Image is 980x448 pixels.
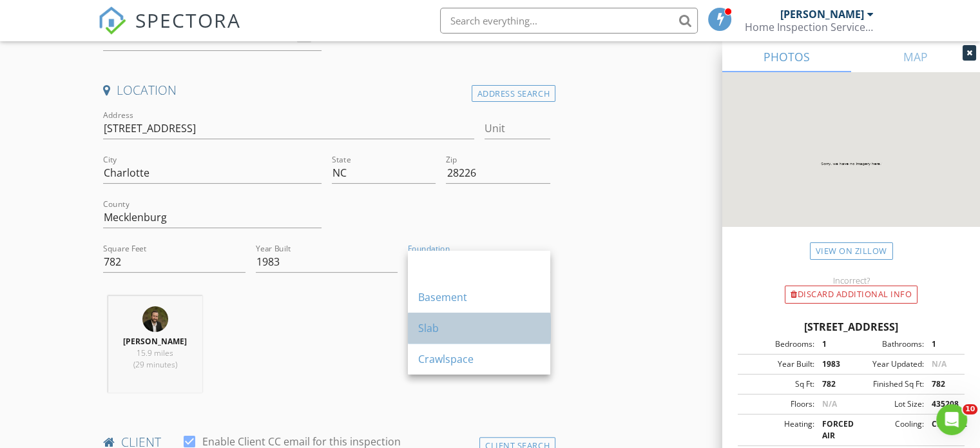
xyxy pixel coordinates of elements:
[133,359,177,370] span: (29 minutes)
[814,418,851,442] div: FORCED AIR
[98,17,241,44] a: SPECTORA
[936,404,967,435] iframe: Intercom live chat
[418,351,540,367] div: Crawlspace
[142,306,168,332] img: kevin_professional_photo_3_crop.jpg
[440,8,698,34] input: Search everything...
[738,319,965,335] div: [STREET_ADDRESS]
[472,85,555,102] div: Address Search
[822,398,837,409] span: N/A
[932,358,946,369] span: N/A
[103,82,550,99] h4: Location
[814,378,851,390] div: 782
[851,358,924,370] div: Year Updated:
[851,338,924,350] div: Bathrooms:
[814,358,851,370] div: 1983
[722,72,980,258] img: streetview
[418,289,540,305] div: Basement
[785,286,918,304] div: Discard Additional info
[742,378,814,390] div: Sq Ft:
[742,418,814,442] div: Heating:
[814,338,851,350] div: 1
[810,242,893,260] a: View on Zillow
[722,41,851,72] a: PHOTOS
[742,358,814,370] div: Year Built:
[851,41,980,72] a: MAP
[135,6,241,34] span: SPECTORA
[418,320,540,336] div: Slab
[924,338,961,350] div: 1
[924,418,961,442] div: CENTRAL
[924,398,961,410] div: 435208
[851,418,924,442] div: Cooling:
[924,378,961,390] div: 782
[722,275,980,286] div: Incorrect?
[123,336,187,347] strong: [PERSON_NAME]
[742,398,814,410] div: Floors:
[780,8,864,21] div: [PERSON_NAME]
[851,378,924,390] div: Finished Sq Ft:
[202,435,401,448] label: Enable Client CC email for this inspection
[851,398,924,410] div: Lot Size:
[745,21,874,34] div: Home Inspection Services, LLC
[98,6,126,35] img: The Best Home Inspection Software - Spectora
[742,338,814,350] div: Bedrooms:
[137,347,173,358] span: 15.9 miles
[963,404,977,414] span: 10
